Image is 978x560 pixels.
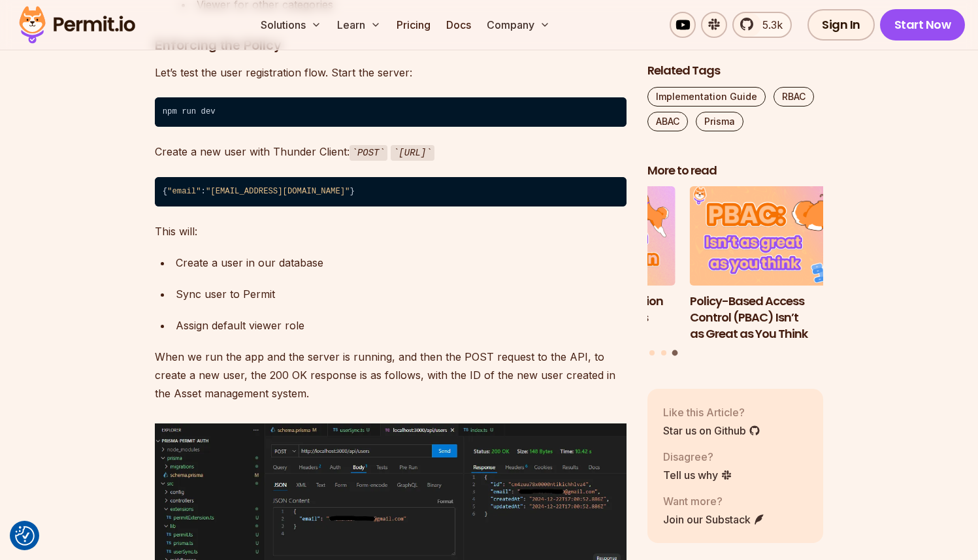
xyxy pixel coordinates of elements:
a: Implementation Guide [647,87,766,107]
a: Prisma [696,112,743,131]
code: [URL] [391,145,434,161]
p: When we run the app and the server is running, and then the POST request to the API, to create a ... [155,348,627,403]
a: Docs [441,12,476,38]
button: Go to slide 1 [649,350,655,355]
code: POST [350,145,387,161]
span: "email" [167,187,201,196]
img: Implementing Authentication and Authorization in Next.js [499,187,676,286]
h3: Policy-Based Access Control (PBAC) Isn’t as Great as You Think [690,293,866,342]
p: Let’s test the user registration flow. Start the server: [155,63,627,82]
h3: Implementing Authentication and Authorization in Next.js [499,293,676,326]
a: Join our Substack [663,512,765,527]
li: 2 of 3 [499,187,676,342]
button: Go to slide 3 [672,350,678,356]
button: Company [481,12,555,38]
button: Learn [332,12,386,38]
h2: More to read [647,163,824,179]
a: RBAC [774,87,814,107]
a: ABAC [647,112,688,131]
button: Solutions [255,12,327,38]
a: 5.3k [732,12,792,38]
code: { : } [155,177,627,207]
div: Create a user in our database [176,254,627,272]
a: Pricing [391,12,436,38]
li: 3 of 3 [690,187,866,342]
p: Want more? [663,493,765,509]
button: Go to slide 2 [661,350,666,355]
button: Consent Preferences [15,526,35,546]
a: Start Now [880,9,966,41]
h2: Related Tags [647,63,824,79]
span: 5.3k [755,17,783,33]
a: Policy-Based Access Control (PBAC) Isn’t as Great as You ThinkPolicy-Based Access Control (PBAC) ... [690,187,866,342]
div: Assign default viewer role [176,316,627,335]
p: This will: [155,222,627,240]
img: Policy-Based Access Control (PBAC) Isn’t as Great as You Think [690,187,866,286]
a: Tell us why [663,467,732,483]
div: Posts [647,187,824,358]
img: Permit logo [13,3,141,47]
div: Sync user to Permit [176,285,627,303]
img: Revisit consent button [15,526,35,546]
a: Star us on Github [663,423,760,438]
p: Create a new user with Thunder Client: [155,142,627,161]
a: Sign In [807,9,875,41]
p: Disagree? [663,449,732,465]
code: npm run dev [155,97,627,127]
p: Like this Article? [663,404,760,420]
span: "[EMAIL_ADDRESS][DOMAIN_NAME]" [206,187,350,196]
